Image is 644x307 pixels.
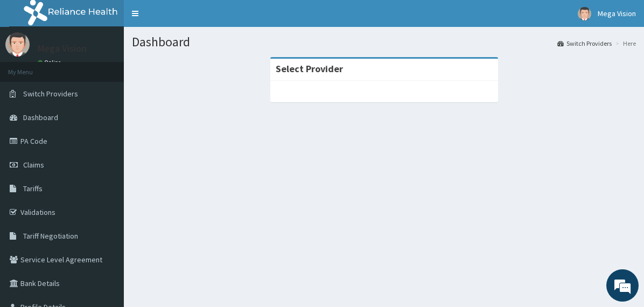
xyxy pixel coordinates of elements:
li: Here [613,39,636,48]
p: Mega Vision [38,44,87,53]
strong: Select Provider [276,62,343,75]
span: Claims [23,160,44,170]
h1: Dashboard [132,35,636,49]
a: Online [38,59,64,66]
span: Mega Vision [598,9,636,18]
span: Dashboard [23,113,58,122]
img: User Image [5,32,30,57]
span: Tariff Negotiation [23,231,78,241]
span: Switch Providers [23,89,78,99]
span: Tariffs [23,184,43,193]
img: User Image [578,7,591,20]
a: Switch Providers [557,39,612,48]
